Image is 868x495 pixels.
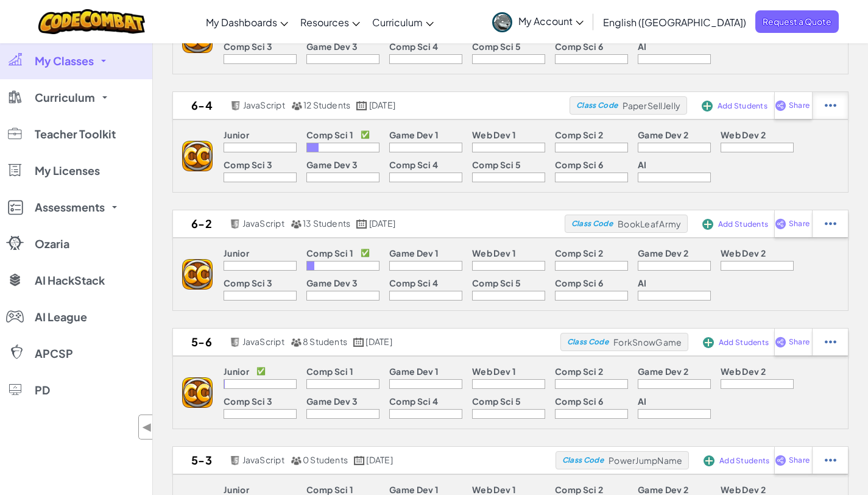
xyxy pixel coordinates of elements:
[356,101,367,110] img: calendar.svg
[789,220,810,227] span: Share
[389,248,439,258] p: Game Dev 1
[369,99,395,110] span: [DATE]
[472,160,521,169] p: Comp Sci 5
[703,337,714,348] img: IconAddStudents.svg
[571,220,613,227] span: Class Code
[755,10,839,33] span: Request a Quote
[242,218,284,229] span: JavaScript
[718,102,767,110] span: Add Students
[555,366,603,376] p: Comp Sci 2
[721,366,766,376] p: Web Dev 2
[372,16,423,29] span: Curriculum
[775,455,786,466] img: IconShare_Purple.svg
[638,485,688,494] p: Game Dev 2
[555,130,603,140] p: Comp Sci 2
[35,238,69,249] span: Ozaria
[306,160,358,169] p: Game Dev 3
[291,338,302,347] img: MultipleUsers.png
[224,396,272,406] p: Comp Sci 3
[294,5,366,38] a: Resources
[555,485,603,494] p: Comp Sci 2
[35,275,105,286] span: AI HackStack
[200,5,294,38] a: My Dashboards
[369,218,395,229] span: [DATE]
[389,160,438,169] p: Comp Sci 4
[306,41,358,51] p: Game Dev 3
[555,248,603,258] p: Comp Sci 2
[173,451,556,469] a: 5-3 JavaScript 0 Students [DATE]
[224,366,249,376] p: Junior
[472,485,516,494] p: Web Dev 1
[555,278,603,288] p: Comp Sci 6
[291,456,302,465] img: MultipleUsers.png
[597,5,752,38] a: English ([GEOGRAPHIC_DATA])
[775,218,786,229] img: IconShare_Purple.svg
[35,202,105,213] span: Assessments
[472,396,521,406] p: Comp Sci 5
[389,396,438,406] p: Comp Sci 4
[173,333,560,351] a: 5-6 JavaScript 8 Students [DATE]
[35,129,116,140] span: Teacher Toolkit
[353,338,364,347] img: calendar.svg
[230,338,241,347] img: javascript.png
[638,160,647,169] p: AI
[256,366,266,376] p: ✅
[224,160,272,169] p: Comp Sci 3
[389,366,439,376] p: Game Dev 1
[366,454,392,465] span: [DATE]
[825,455,836,466] img: IconStudentEllipsis.svg
[721,485,766,494] p: Web Dev 2
[576,102,618,109] span: Class Code
[38,9,145,34] a: CodeCombat logo
[230,101,241,110] img: javascript.png
[472,248,516,258] p: Web Dev 1
[303,454,348,465] span: 0 Students
[173,215,565,233] a: 6-2 JavaScript 13 Students [DATE]
[825,218,836,229] img: IconStudentEllipsis.svg
[206,16,277,29] span: My Dashboards
[389,278,438,288] p: Comp Sci 4
[555,160,603,169] p: Comp Sci 6
[173,96,570,115] a: 6-4 JavaScript 12 Students [DATE]
[609,455,682,466] span: PowerJumpName
[182,377,213,408] img: logo
[603,16,746,29] span: English ([GEOGRAPHIC_DATA])
[142,418,152,436] span: ◀
[35,55,94,66] span: My Classes
[300,16,349,29] span: Resources
[492,12,512,32] img: avatar
[354,456,365,465] img: calendar.svg
[291,101,302,110] img: MultipleUsers.png
[182,259,213,290] img: logo
[718,221,768,228] span: Add Students
[472,41,521,51] p: Comp Sci 5
[567,338,609,346] span: Class Code
[35,312,87,322] span: AI League
[775,100,786,111] img: IconShare_Purple.svg
[789,102,810,109] span: Share
[825,337,836,347] img: IconStudentEllipsis.svg
[356,219,367,229] img: calendar.svg
[303,336,347,347] span: 8 Students
[389,130,439,140] p: Game Dev 1
[719,457,769,465] span: Add Students
[173,333,227,351] h2: 5-6
[366,5,440,38] a: Curriculum
[638,130,688,140] p: Game Dev 2
[638,248,688,258] p: Game Dev 2
[638,396,647,406] p: AI
[825,100,836,111] img: IconStudentEllipsis.svg
[555,396,603,406] p: Comp Sci 6
[242,336,284,347] span: JavaScript
[242,454,284,465] span: JavaScript
[361,130,370,140] p: ✅
[775,337,786,347] img: IconShare_Purple.svg
[243,99,285,110] span: JavaScript
[789,457,810,464] span: Share
[789,338,810,346] span: Share
[306,366,353,376] p: Comp Sci 1
[224,278,272,288] p: Comp Sci 3
[721,130,766,140] p: Web Dev 2
[719,339,769,346] span: Add Students
[721,248,766,258] p: Web Dev 2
